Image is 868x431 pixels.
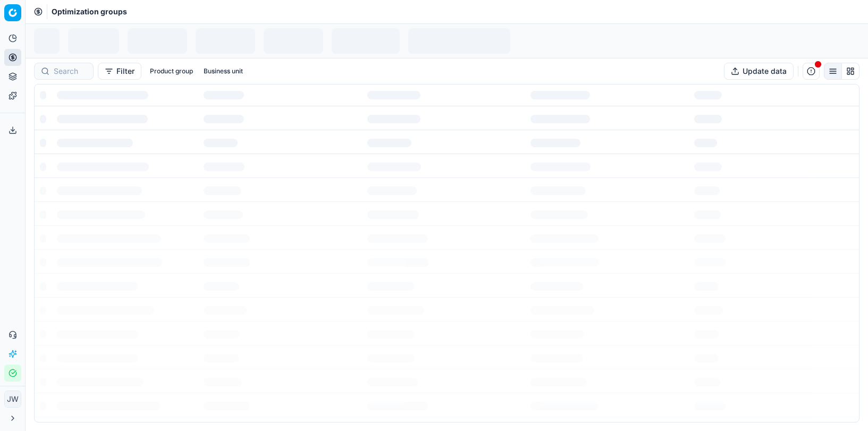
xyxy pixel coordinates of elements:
[4,391,21,408] button: JW
[5,391,21,407] span: JW
[199,65,247,78] button: Business unit
[52,6,127,17] span: Optimization groups
[146,65,197,78] button: Product group
[724,63,794,80] button: Update data
[98,63,141,80] button: Filter
[52,6,127,17] nav: breadcrumb
[54,66,87,77] input: Search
